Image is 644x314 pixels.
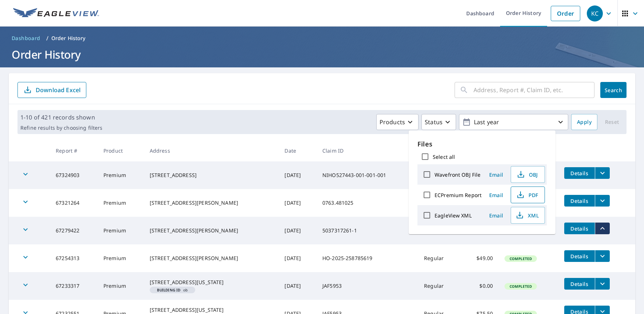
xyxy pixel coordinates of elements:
td: 67279422 [50,217,98,244]
nav: breadcrumb [9,32,635,44]
td: 67233317 [50,272,98,300]
div: [STREET_ADDRESS] [150,172,273,179]
img: EV Logo [13,8,99,19]
label: Select all [433,153,455,160]
span: ob [153,288,192,292]
button: Email [484,189,508,201]
td: Premium [98,272,144,300]
button: Last year [459,114,568,130]
button: Apply [571,114,597,130]
td: Premium [98,244,144,272]
td: HO-2025-258785619 [317,244,418,272]
span: Completed [505,284,536,289]
span: PDF [515,191,539,199]
td: 0763.481025 [317,189,418,217]
button: Email [484,169,508,180]
span: Dashboard [12,35,40,42]
span: Email [487,192,505,199]
td: $0.00 [461,272,499,300]
button: detailsBtn-67321264 [564,195,595,207]
td: Premium [98,161,144,189]
td: [DATE] [279,217,317,244]
span: Details [569,253,590,260]
button: filesDropdownBtn-67321264 [595,195,610,207]
button: filesDropdownBtn-67279422 [595,223,610,234]
span: Apply [577,118,592,127]
label: ECPremium Report [435,192,482,199]
h1: Order History [9,47,635,62]
button: PDF [511,187,545,203]
p: Refine results by choosing filters [20,125,102,131]
p: Files [417,139,547,149]
em: Building ID [157,288,181,292]
td: 67321264 [50,189,98,217]
button: OBJ [511,166,545,183]
p: Order History [51,35,86,42]
span: XML [515,211,539,220]
td: JAF5953 [317,272,418,300]
button: Email [484,210,508,221]
button: Download Excel [17,82,86,98]
th: Claim ID [317,140,418,161]
label: Wavefront OBJ File [435,171,480,178]
td: Regular [418,272,461,300]
p: Last year [471,116,556,129]
button: detailsBtn-67254313 [564,250,595,262]
div: [STREET_ADDRESS][US_STATE] [150,306,273,314]
td: [DATE] [279,244,317,272]
td: 67254313 [50,244,98,272]
a: Order [551,6,580,21]
label: EagleView XML [435,212,472,219]
span: Details [569,197,590,204]
td: Premium [98,189,144,217]
p: Status [425,118,443,126]
button: filesDropdownBtn-67254313 [595,250,610,262]
button: XML [511,207,545,224]
input: Address, Report #, Claim ID, etc. [474,80,594,100]
td: [DATE] [279,272,317,300]
button: detailsBtn-67324903 [564,167,595,179]
span: Email [487,212,505,219]
th: Address [144,140,279,161]
td: $49.00 [461,244,499,272]
td: 5037317261-1 [317,217,418,244]
span: OBJ [515,170,539,179]
span: Completed [505,256,536,261]
button: Search [600,82,627,98]
td: Regular [418,244,461,272]
div: [STREET_ADDRESS][PERSON_NAME] [150,227,273,234]
td: [DATE] [279,189,317,217]
button: filesDropdownBtn-67233317 [595,278,610,290]
th: Date [279,140,317,161]
button: Status [421,114,456,130]
th: Report # [50,140,98,161]
span: Details [569,170,590,177]
td: 67324903 [50,161,98,189]
span: Email [487,171,505,178]
button: detailsBtn-67279422 [564,223,595,234]
p: Products [380,118,405,126]
a: Dashboard [9,32,43,44]
p: 1-10 of 421 records shown [20,113,102,122]
span: Details [569,225,590,232]
span: Details [569,280,590,287]
td: NIHO527443-001-001-001 [317,161,418,189]
button: filesDropdownBtn-67324903 [595,167,610,179]
div: KC [587,5,603,21]
div: [STREET_ADDRESS][US_STATE] [150,279,273,286]
div: [STREET_ADDRESS][PERSON_NAME] [150,199,273,207]
td: Premium [98,217,144,244]
button: Products [376,114,419,130]
div: [STREET_ADDRESS][PERSON_NAME] [150,255,273,262]
span: Search [606,87,621,94]
li: / [46,34,48,43]
td: [DATE] [279,161,317,189]
button: detailsBtn-67233317 [564,278,595,290]
p: Download Excel [36,86,80,94]
th: Product [98,140,144,161]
